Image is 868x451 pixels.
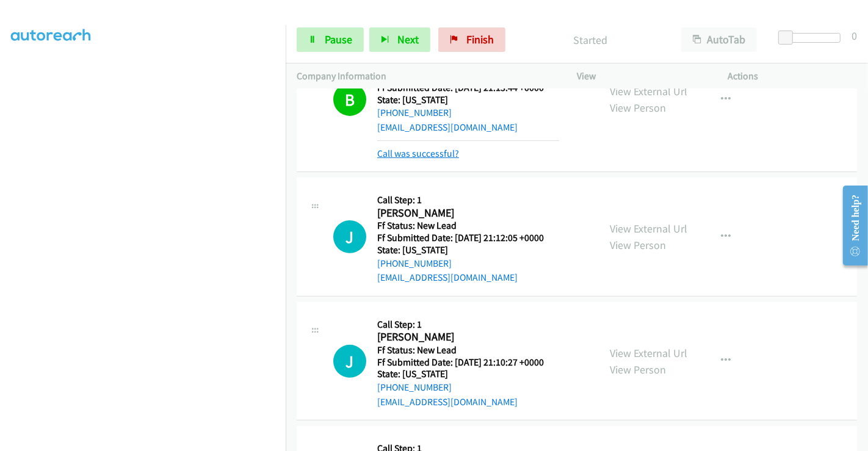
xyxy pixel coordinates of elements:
a: [PHONE_NUMBER] [377,107,452,118]
a: [EMAIL_ADDRESS][DOMAIN_NAME] [377,396,518,408]
button: Next [369,27,430,52]
span: Finish [466,32,494,46]
h1: J [333,345,366,378]
h1: J [333,220,366,253]
a: View Person [610,101,666,115]
div: The call is yet to be attempted [333,220,366,253]
h5: State: [US_STATE] [377,244,559,256]
a: [EMAIL_ADDRESS][DOMAIN_NAME] [377,272,518,283]
span: Pause [325,32,352,46]
a: [PHONE_NUMBER] [377,258,452,269]
h1: B [333,83,366,116]
iframe: Resource Center [833,177,868,274]
a: View External Url [610,84,687,98]
p: Started [522,32,659,48]
h5: Ff Submitted Date: [DATE] 21:10:27 +0000 [377,356,559,369]
h5: Call Step: 1 [377,319,559,331]
a: [EMAIL_ADDRESS][DOMAIN_NAME] [377,121,518,133]
a: Call was successful? [377,148,459,159]
p: View [577,69,706,84]
p: Company Information [297,69,555,84]
button: AutoTab [681,27,757,52]
h5: Ff Submitted Date: [DATE] 21:12:05 +0000 [377,232,559,244]
div: Delay between calls (in seconds) [784,33,841,43]
h5: Call Step: 1 [377,194,559,206]
h2: [PERSON_NAME] [377,206,559,220]
a: View External Url [610,346,687,360]
h5: Ff Status: New Lead [377,344,559,356]
a: View Person [610,238,666,252]
span: Next [397,32,419,46]
h5: State: [US_STATE] [377,94,559,106]
a: Pause [297,27,364,52]
a: [PHONE_NUMBER] [377,381,452,393]
p: Actions [728,69,858,84]
a: Finish [438,27,505,52]
h2: [PERSON_NAME] [377,330,559,344]
a: View External Url [610,222,687,236]
a: View Person [610,363,666,377]
div: 0 [852,27,857,44]
h5: Ff Status: New Lead [377,220,559,232]
h5: State: [US_STATE] [377,368,559,380]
